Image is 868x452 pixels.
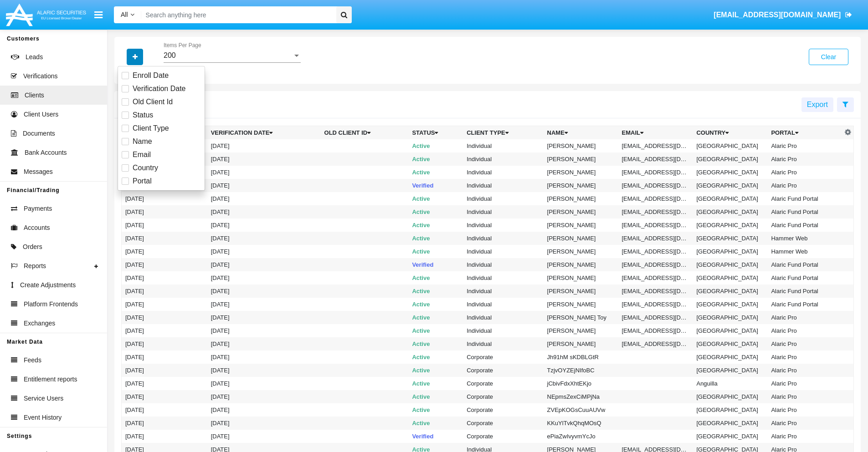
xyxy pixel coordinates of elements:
td: Active [408,192,463,205]
td: [EMAIL_ADDRESS][DOMAIN_NAME] [618,179,693,192]
td: [DATE] [122,324,207,337]
td: TzjvOYZEjNIfoBC [544,364,618,377]
td: Active [408,284,463,298]
td: [PERSON_NAME] [544,245,618,258]
td: [DATE] [207,258,321,271]
span: Create Adjustments [20,280,76,290]
td: [DATE] [122,192,207,205]
td: [GEOGRAPHIC_DATA] [693,337,767,350]
td: [DATE] [122,350,207,364]
span: Clients [25,91,44,100]
td: [DATE] [122,416,207,430]
td: Individual [463,205,543,218]
td: Alaric Fund Portal [767,298,842,311]
td: Alaric Pro [767,364,842,377]
td: [DATE] [207,430,321,443]
span: Event History [24,413,62,422]
td: Alaric Pro [767,403,842,416]
td: Alaric Fund Portal [767,192,842,205]
td: [EMAIL_ADDRESS][DOMAIN_NAME] [618,205,693,218]
input: Search [141,6,333,23]
td: Individual [463,166,543,179]
td: Individual [463,218,543,232]
td: Alaric Pro [767,166,842,179]
td: Alaric Fund Portal [767,271,842,284]
td: Active [408,350,463,364]
td: [DATE] [122,258,207,271]
td: Active [408,324,463,337]
td: [EMAIL_ADDRESS][DOMAIN_NAME] [618,337,693,350]
td: [DATE] [207,166,321,179]
td: [DATE] [207,179,321,192]
td: [GEOGRAPHIC_DATA] [693,416,767,430]
td: Active [408,232,463,245]
span: Status [133,110,153,121]
th: Email [618,126,693,140]
td: [GEOGRAPHIC_DATA] [693,390,767,403]
td: [DATE] [122,271,207,284]
td: [PERSON_NAME] [544,179,618,192]
td: Active [408,245,463,258]
td: Alaric Fund Portal [767,258,842,271]
td: [DATE] [207,350,321,364]
span: Email [133,149,151,160]
span: Leads [26,52,43,62]
td: [EMAIL_ADDRESS][DOMAIN_NAME] [618,324,693,337]
span: Name [133,136,152,147]
td: Corporate [463,390,543,403]
td: Alaric Pro [767,152,842,166]
td: Individual [463,298,543,311]
td: Alaric Pro [767,390,842,403]
span: Orders [23,242,42,252]
span: Client Users [24,110,58,119]
td: Alaric Pro [767,324,842,337]
td: Verified [408,258,463,271]
td: [DATE] [122,337,207,350]
span: Platform Frontends [24,300,78,309]
td: [PERSON_NAME] [544,139,618,152]
td: Individual [463,232,543,245]
td: Active [408,311,463,324]
td: [EMAIL_ADDRESS][DOMAIN_NAME] [618,298,693,311]
td: Active [408,271,463,284]
td: [DATE] [122,390,207,403]
span: Service Users [24,394,63,403]
td: [DATE] [122,403,207,416]
td: Anguilla [693,377,767,390]
td: Corporate [463,364,543,377]
td: [DATE] [207,139,321,152]
td: Active [408,298,463,311]
td: [EMAIL_ADDRESS][DOMAIN_NAME] [618,139,693,152]
button: Clear [809,49,848,65]
a: All [114,10,141,20]
td: Alaric Pro [767,430,842,443]
td: Hammer Web [767,232,842,245]
td: [DATE] [122,218,207,232]
td: [GEOGRAPHIC_DATA] [693,403,767,416]
td: [DATE] [207,245,321,258]
td: [DATE] [122,377,207,390]
td: Active [408,364,463,377]
td: [DATE] [207,311,321,324]
td: Individual [463,152,543,166]
td: Individual [463,245,543,258]
td: [PERSON_NAME] [544,166,618,179]
td: Corporate [463,403,543,416]
td: [PERSON_NAME] Toy [544,311,618,324]
td: Alaric Fund Portal [767,205,842,218]
td: [GEOGRAPHIC_DATA] [693,218,767,232]
td: [EMAIL_ADDRESS][DOMAIN_NAME] [618,192,693,205]
td: Alaric Pro [767,350,842,364]
td: [DATE] [207,403,321,416]
span: Exchanges [24,319,55,328]
td: [PERSON_NAME] [544,192,618,205]
td: [GEOGRAPHIC_DATA] [693,258,767,271]
td: [DATE] [207,416,321,430]
td: [EMAIL_ADDRESS][DOMAIN_NAME] [618,284,693,298]
span: Accounts [24,223,50,233]
td: Alaric Pro [767,179,842,192]
span: [EMAIL_ADDRESS][DOMAIN_NAME] [714,11,841,19]
th: Verification date [207,126,321,140]
span: Country [133,163,158,173]
th: Old Client Id [321,126,409,140]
